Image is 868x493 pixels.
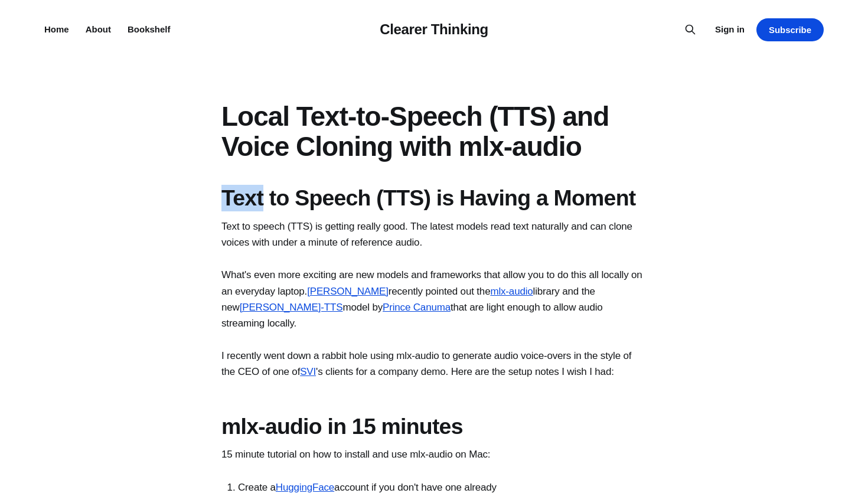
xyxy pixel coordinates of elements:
p: Text to speech (TTS) is getting really good. The latest models read text naturally and can clone ... [221,218,647,250]
a: About [86,24,111,34]
a: Sign in [715,22,745,37]
a: SVI [300,366,316,377]
button: Sign up now [174,119,252,144]
p: Become a member of to start commenting. [19,87,406,102]
div: 0 comments [364,5,425,20]
span: Clearer Thinking [168,89,259,100]
a: Subscribe [756,18,824,41]
a: [PERSON_NAME]-TTS [240,302,343,313]
h1: Local Text-to-Speech (TTS) and Voice Cloning with mlx-audio [221,102,647,161]
h1: Text to Speech (TTS) is Having a Moment [221,185,647,211]
a: Prince Canuma [383,302,451,313]
button: Sign in [241,152,273,164]
a: HuggingFace [276,482,334,493]
a: Clearer Thinking [380,21,488,37]
span: Already a member? [152,151,239,165]
p: What's even more exciting are new models and frameworks that allow you to do this all locally on ... [221,267,647,331]
a: Bookshelf [128,24,171,34]
a: Home [44,24,69,34]
h1: Start the conversation [125,61,300,83]
a: mlx-audio [490,286,533,297]
button: Search this site [681,20,700,39]
p: I recently went down a rabbit hole using mlx-audio to generate audio voice-overs in the style of ... [221,348,647,380]
p: 15 minute tutorial on how to install and use mlx-audio on Mac: [221,446,647,462]
a: [PERSON_NAME] [307,286,389,297]
h1: mlx-audio in 15 minutes [221,413,647,440]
